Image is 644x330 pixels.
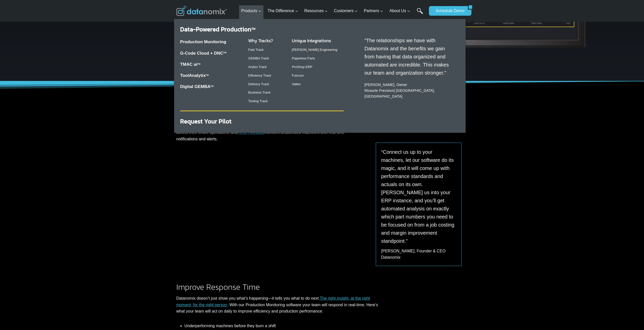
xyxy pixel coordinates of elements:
[381,245,445,261] p: Datanomix
[292,65,312,69] a: ProShop ERP
[248,99,268,103] a: Tooling Track
[223,51,226,54] sup: TM
[248,74,271,77] a: Efficiency Track
[292,56,315,60] a: Paperless Parts
[180,51,226,56] a: G-Code Cloud + DNCTM
[57,113,64,116] a: Terms
[248,37,273,44] a: Why Tracks?
[114,0,130,5] span: Last Name
[304,8,328,14] span: Resources
[417,8,423,19] a: Search
[248,48,264,52] a: Fast Track
[114,62,133,67] span: State/Region
[69,113,85,116] a: Privacy Policy
[248,65,267,69] a: Andon Track
[180,73,206,78] a: ToolAnalytix
[180,62,200,67] a: TMAC aiTM
[381,249,445,253] span: [PERSON_NAME], Founder & CEO
[211,85,214,87] sup: TM
[292,82,301,86] a: Vallen
[114,21,137,26] span: Phone number
[292,37,344,44] h3: Unique Integrations
[292,74,304,77] a: Fulcrum
[176,6,227,16] img: Datanomix
[180,25,255,34] a: Data-Powered ProductionTM
[381,148,456,245] p: “Connect us up to your machines, let our software do its magic, and it will come up with performa...
[176,283,379,291] h2: Improve Response Time
[251,27,255,31] sup: TM
[248,56,269,60] a: GEMBA Track
[176,295,379,315] p: Datanomix doesn’t just show you what’s happening—it tells you what to do next. . With our Product...
[241,8,261,14] span: Products
[180,39,226,44] a: Production Monitoring
[364,36,454,77] p: "The relationships we have with Datanomix and the benefits we gain from having that data organize...
[180,84,214,89] a: Digital GEMBATM
[248,91,271,94] a: Business Track
[176,296,370,307] a: The right insight, at the right moment, for the right person
[206,74,209,76] a: TM
[292,48,337,52] a: [PERSON_NAME] Engineering
[176,150,362,254] iframe: Smarter Machine Monitoring. Real Customer Results.
[180,117,232,126] a: Request Your Pilot
[197,63,200,65] sup: TM
[248,82,269,86] a: Delivery Track
[389,8,410,14] span: About Us
[364,82,454,99] p: [PERSON_NAME], Owner | [GEOGRAPHIC_DATA], [GEOGRAPHIC_DATA]
[429,6,468,16] a: Schedule Demo
[364,89,394,93] a: Ricaurte Precision
[267,8,298,14] span: The Difference
[239,3,426,19] nav: Primary Navigation
[364,8,383,14] span: Partners
[334,8,358,14] span: Customers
